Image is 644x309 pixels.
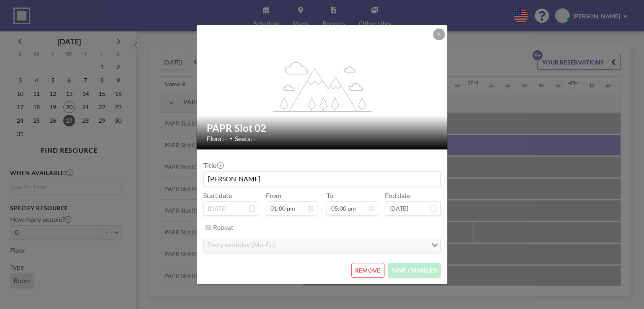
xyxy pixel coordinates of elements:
[230,135,233,142] span: •
[205,240,278,251] span: every workday (Mo-Fri)
[321,194,323,213] span: -
[203,191,232,200] label: Start date
[327,191,333,200] label: To
[388,263,441,278] button: SAVE CHANGES
[204,238,440,252] div: Search for option
[213,223,234,232] label: Repeat
[203,161,223,170] label: Title
[204,172,440,186] input: (No title)
[351,263,384,278] button: REMOVE
[278,240,426,251] input: Search for option
[266,191,281,200] label: From
[207,122,438,134] h2: PAPR Slot 02
[273,61,372,111] g: flex-grow: 1.2;
[207,134,228,143] span: Floor: -
[385,191,410,200] label: End date
[235,134,256,143] span: Seats: -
